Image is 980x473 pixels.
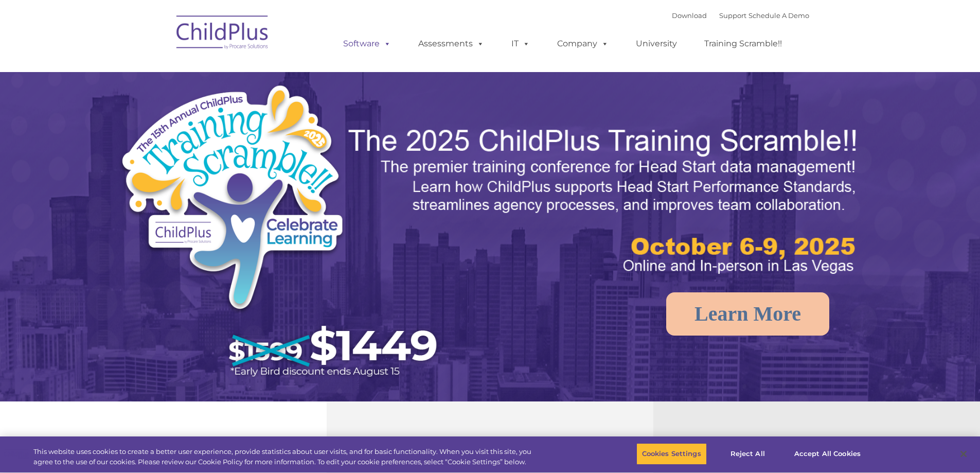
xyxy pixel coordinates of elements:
[547,33,619,54] a: Company
[143,110,187,118] span: Phone number
[672,11,809,20] font: |
[694,33,792,54] a: Training Scramble!!
[672,11,707,20] a: Download
[789,443,866,465] button: Accept All Cookies
[33,447,539,467] div: This website uses cookies to create a better user experience, provide statistics about user visit...
[636,443,707,465] button: Cookies Settings
[749,11,809,20] a: Schedule A Demo
[171,8,274,60] img: ChildPlus by Procare Solutions
[501,33,540,54] a: IT
[408,33,494,54] a: Assessments
[666,292,829,336] a: Learn More
[333,33,401,54] a: Software
[143,68,174,76] span: Last name
[716,443,780,465] button: Reject All
[719,11,746,20] a: Support
[626,33,687,54] a: University
[952,443,975,465] button: Close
